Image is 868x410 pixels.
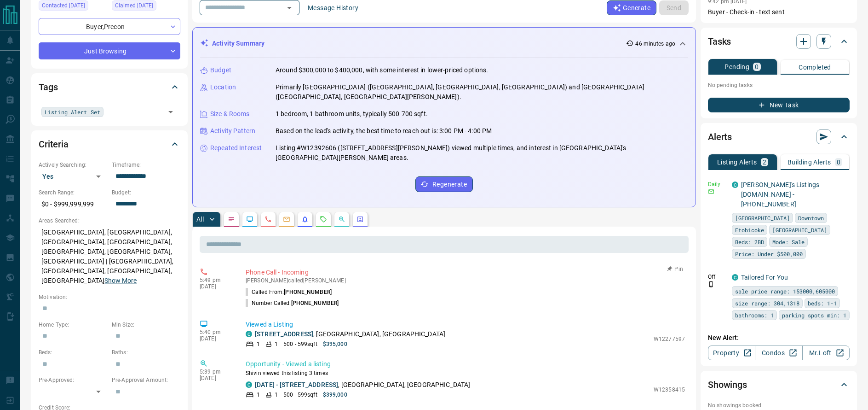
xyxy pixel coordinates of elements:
p: 1 [257,391,260,399]
p: [DATE] [200,375,232,381]
svg: Agent Actions [356,216,364,223]
p: New Alert: [708,333,850,343]
div: condos.ca [246,331,252,337]
p: Actively Searching: [39,161,107,169]
p: $395,000 [323,340,347,348]
span: beds: 1-1 [808,299,837,308]
span: Listing Alert Set [45,107,100,117]
p: Home Type: [39,321,107,329]
p: Daily [708,180,726,188]
p: Budget [210,65,231,75]
p: Listing #W12392606 ([STREET_ADDRESS][PERSON_NAME]) viewed multiple times, and interest in [GEOGRA... [276,143,688,163]
span: parking spots min: 1 [782,310,846,320]
p: Viewed a Listing [246,320,685,329]
p: W12358415 [654,386,685,394]
span: Beds: 2BD [735,237,764,246]
h2: Alerts [708,129,732,144]
p: 1 [275,391,278,399]
p: All [196,216,204,223]
button: Message History [302,0,364,15]
p: 500 - 599 sqft [283,391,317,399]
p: Building Alerts [788,159,831,165]
span: Claimed [DATE] [115,1,153,10]
svg: Opportunities [338,216,345,223]
p: , [GEOGRAPHIC_DATA], [GEOGRAPHIC_DATA] [255,329,445,339]
div: Alerts [708,126,850,148]
p: Pending [724,64,749,70]
p: Around $300,000 to $400,000, with some interest in lower-priced options. [276,65,488,75]
p: No pending tasks [708,78,850,92]
p: 2 [763,159,766,165]
p: Baths: [112,348,180,357]
button: Open [164,105,177,118]
p: 46 minutes ago [635,40,675,48]
p: Off [708,273,726,281]
span: [GEOGRAPHIC_DATA] [735,213,790,223]
span: [PHONE_NUMBER] [291,300,339,306]
p: Activity Summary [212,39,264,48]
svg: Requests [320,216,327,223]
div: Showings [708,374,850,396]
button: Show More [104,276,137,286]
button: Regenerate [415,176,473,192]
span: sale price range: 153000,605000 [735,287,835,296]
h2: Showings [708,377,747,392]
p: $399,000 [323,391,347,399]
span: bathrooms: 1 [735,310,774,320]
div: condos.ca [732,274,738,281]
div: Tasks [708,30,850,53]
p: Size & Rooms [210,109,250,119]
span: [PHONE_NUMBER] [284,289,332,295]
button: Open [283,1,296,14]
p: Motivation: [39,293,180,301]
p: [DATE] [200,283,232,290]
p: Number Called: [246,299,339,307]
p: 500 - 599 sqft [283,340,317,348]
p: Areas Searched: [39,217,180,225]
p: Opportunity - Viewed a listing [246,359,685,369]
span: Downtown [798,213,824,223]
div: Yes [39,169,107,184]
button: New Task [708,98,850,112]
div: Criteria [39,133,180,155]
p: Search Range: [39,188,107,197]
a: [STREET_ADDRESS] [255,330,313,338]
p: Budget: [112,188,180,197]
div: Buyer , Precon [39,18,180,35]
div: Thu Sep 04 2025 [39,0,107,13]
svg: Lead Browsing Activity [246,216,253,223]
div: Just Browsing [39,42,180,59]
button: Generate [607,0,656,15]
svg: Email [708,188,714,195]
p: Location [210,82,236,92]
a: Condos [755,346,802,360]
p: 0 [837,159,840,165]
p: W12277597 [654,335,685,343]
p: 5:40 pm [200,329,232,335]
p: Based on the lead's activity, the best time to reach out is: 3:00 PM - 4:00 PM [276,126,492,136]
p: Buyer - Check-in - text sent [708,7,850,17]
svg: Calls [264,216,272,223]
h2: Tasks [708,34,731,49]
p: Completed [799,64,831,70]
p: Timeframe: [112,161,180,169]
p: Listing Alerts [717,159,757,165]
a: Mr.Loft [802,346,850,360]
p: , [GEOGRAPHIC_DATA], [GEOGRAPHIC_DATA] [255,380,470,390]
span: Mode: Sale [772,237,805,246]
h2: Criteria [39,137,69,152]
svg: Notes [228,216,235,223]
a: [DATE] - [STREET_ADDRESS] [255,381,338,388]
p: [DATE] [200,335,232,342]
p: Pre-Approved: [39,376,107,384]
p: $0 - $999,999,999 [39,197,107,212]
p: Activity Pattern [210,126,255,136]
span: Etobicoke [735,225,764,234]
p: 5:49 pm [200,277,232,283]
p: [PERSON_NAME] called [PERSON_NAME] [246,277,685,284]
p: Primarily [GEOGRAPHIC_DATA] ([GEOGRAPHIC_DATA], [GEOGRAPHIC_DATA], [GEOGRAPHIC_DATA]) and [GEOGRA... [276,82,688,102]
p: Called From: [246,288,332,296]
p: Beds: [39,348,107,357]
h2: Tags [39,80,57,94]
p: No showings booked [708,401,850,410]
